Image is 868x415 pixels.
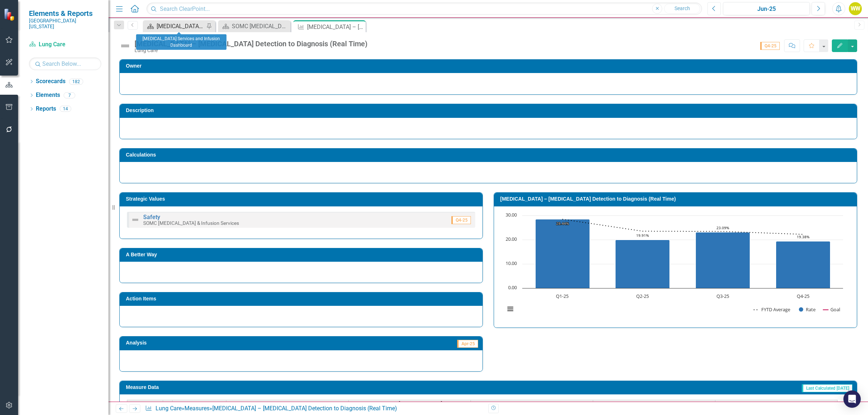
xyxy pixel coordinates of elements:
path: Q1-25, 28.4375. Rate. [536,219,590,288]
a: Elements [36,91,60,99]
h3: A Better Way [126,252,479,257]
a: Reports [36,105,56,113]
input: Search ClearPoint... [146,3,702,15]
h3: Description [126,108,853,113]
span: Status [191,401,208,407]
div: [MEDICAL_DATA] Services and Infusion Dashboard [136,34,226,50]
svg: Interactive chart [501,212,847,320]
small: [GEOGRAPHIC_DATA][US_STATE] [29,18,101,30]
text: Q2-25 [636,293,649,299]
button: Search [664,4,700,14]
span: Total Elapsed Days from Detection to Diagnosi [228,401,347,414]
span: Goal [648,401,660,407]
span: Search [675,5,690,11]
button: Show Goal [823,306,840,313]
text: 23.09% [716,225,729,230]
a: Lung Care [156,405,182,412]
small: SOMC [MEDICAL_DATA] & Infusion Services [143,220,239,226]
span: Q4-25 [451,216,471,224]
div: [MEDICAL_DATA] – [MEDICAL_DATA] Detection to Diagnosis (Real Time) [135,40,367,48]
text: 30.00 [506,211,517,218]
a: Measures [184,405,209,412]
button: Show FYTD Average [754,306,791,313]
span: Q4-25 [760,42,780,50]
div: 182 [69,78,83,85]
a: SOMC [MEDICAL_DATA] & Infusion Services Summary Page [220,22,289,31]
button: WW [849,2,862,15]
h3: Action Items [126,296,479,301]
div: Jun-25 [726,5,807,13]
a: Scorecards [36,77,65,86]
h3: Calculations [126,152,853,158]
h3: Analysis [126,340,299,346]
button: View chart menu, Chart [505,304,515,314]
div: Open Intercom Messenger [843,390,861,408]
g: Rate, series 2 of 3. Bar series with 4 bars. [536,219,830,288]
span: FYTD Average [758,401,795,407]
span: Elements & Reports [29,9,101,18]
img: Not Defined [131,215,140,224]
div: 14 [60,106,71,112]
span: Number of New [MEDICAL_DATA] Patient [357,401,462,407]
h3: [MEDICAL_DATA] – [MEDICAL_DATA] Detection to Diagnosis (Real Time) [500,196,853,202]
button: Jun-25 [723,2,810,15]
div: » » [145,405,483,413]
div: [MEDICAL_DATA] – [MEDICAL_DATA] Detection to Diagnosis (Real Time) [307,22,364,31]
img: 8DAGhfEEPCf229AAAAAElFTkSuQmCC [165,402,171,407]
a: [MEDICAL_DATA] Services and Infusion Dashboard [145,22,204,31]
span: Period [137,401,153,407]
text: 20.00 [506,236,517,242]
div: [MEDICAL_DATA] – [MEDICAL_DATA] Detection to Diagnosis (Real Time) [212,405,397,412]
span: Rate [526,401,538,407]
a: Lung Care [29,40,101,49]
path: Q3-25, 23.09090909. Rate. [696,232,750,288]
path: Q4-25, 19.38095238. Rate. [776,241,830,288]
h3: Strategic Values [126,196,479,202]
text: 19.91% [636,233,649,238]
path: Q2-25, 19.90909091. Rate. [616,240,670,288]
div: SOMC [MEDICAL_DATA] & Infusion Services Summary Page [232,22,289,31]
a: Safety [143,214,160,221]
span: Last Calculated [DATE] [802,384,852,392]
h3: Measure Data [126,385,410,390]
text: 19.38% [797,234,809,239]
text: 28.44% [556,221,569,226]
input: Search Below... [29,57,101,70]
img: ClearPoint Strategy [4,8,16,21]
h3: Owner [126,63,853,69]
text: Q1-25 [556,293,569,299]
div: Chart. Highcharts interactive chart. [501,212,850,320]
div: Lung Care [135,48,367,53]
button: Show Rate [799,306,816,313]
text: 10.00 [506,260,517,266]
div: [MEDICAL_DATA] Services and Infusion Dashboard [157,22,204,31]
span: Apr-25 [457,340,478,348]
img: Not Defined [119,40,131,52]
text: Q4-25 [797,293,809,299]
text: Q3-25 [716,293,729,299]
text: 0.00 [508,284,517,291]
div: 7 [64,92,75,98]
